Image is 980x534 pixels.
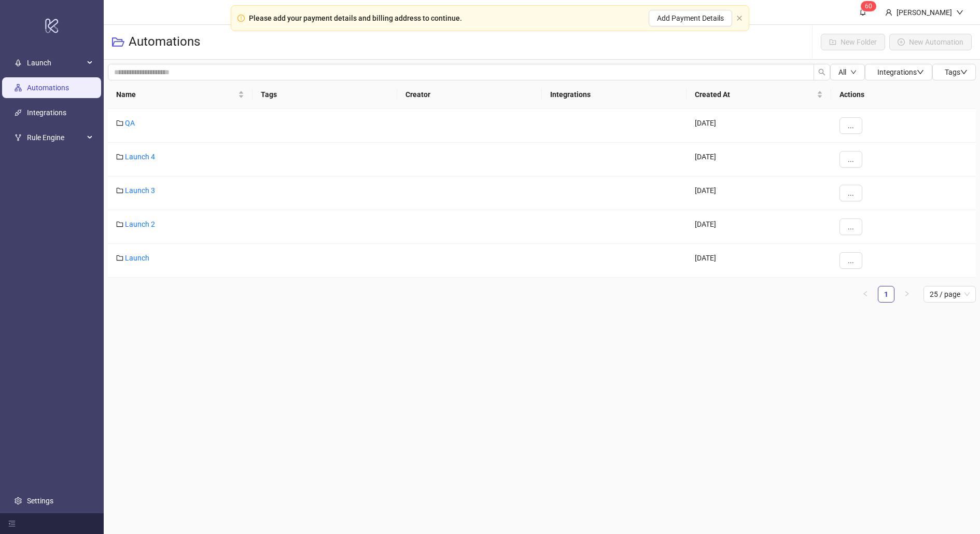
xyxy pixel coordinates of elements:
a: 1 [878,286,894,302]
th: Integrations [542,80,687,109]
button: right [899,286,915,303]
li: Next Page [899,286,915,303]
div: [PERSON_NAME] [892,7,956,18]
a: Launch 2 [125,220,155,228]
button: ... [839,117,862,134]
a: Launch [125,254,149,262]
span: ... [848,189,854,197]
span: fork [15,134,22,141]
a: QA [125,119,135,127]
button: Tagsdown [932,64,976,80]
span: ... [848,223,854,231]
th: Creator [397,80,542,109]
span: rocket [15,59,22,66]
span: exclamation-circle [237,15,245,22]
span: user [885,9,892,16]
button: New Automation [889,34,972,50]
span: close [736,15,743,21]
button: Add Payment Details [649,10,732,26]
span: search [818,69,825,76]
span: 25 / page [930,286,970,302]
a: Launch 3 [125,186,155,195]
span: bell [859,8,866,16]
th: Tags [253,80,397,109]
a: Integrations [27,108,66,117]
button: close [736,15,743,22]
div: Page Size [923,286,976,303]
button: Integrationsdown [865,64,932,80]
span: Add Payment Details [657,14,724,22]
span: ... [848,256,854,265]
span: All [838,68,846,76]
span: ... [848,155,854,163]
span: down [850,69,857,75]
span: down [956,9,963,16]
a: Automations [27,84,69,92]
h3: Automations [129,34,200,50]
span: Integrations [877,68,924,76]
span: 0 [869,3,872,10]
span: folder-open [112,36,124,48]
span: folder [116,221,123,228]
button: New Folder [821,34,885,50]
span: ... [848,121,854,130]
button: ... [839,185,862,201]
button: ... [839,252,862,269]
span: Launch [27,52,84,73]
button: ... [839,218,862,235]
span: folder [116,153,123,160]
span: menu-fold [8,520,16,527]
div: [DATE] [687,244,831,278]
div: Please add your payment details and billing address to continue. [249,12,462,24]
span: right [904,291,910,297]
button: ... [839,151,862,168]
button: left [857,286,874,303]
span: Tags [945,68,968,76]
span: folder [116,254,123,262]
span: folder [116,187,123,194]
div: [DATE] [687,109,831,143]
span: Created At [695,89,815,100]
th: Name [108,80,253,109]
div: [DATE] [687,143,831,176]
span: folder [116,119,123,127]
span: down [917,69,924,76]
a: Settings [27,497,53,505]
button: Alldown [830,64,865,80]
span: left [862,291,869,297]
li: Previous Page [857,286,874,303]
span: down [960,69,968,76]
th: Actions [831,80,976,109]
a: Launch 4 [125,153,155,161]
th: Created At [687,80,831,109]
li: 1 [878,286,894,303]
span: 6 [865,3,869,10]
div: [DATE] [687,176,831,210]
div: [DATE] [687,210,831,244]
sup: 60 [861,1,876,11]
span: Rule Engine [27,127,84,148]
span: Name [116,89,236,100]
